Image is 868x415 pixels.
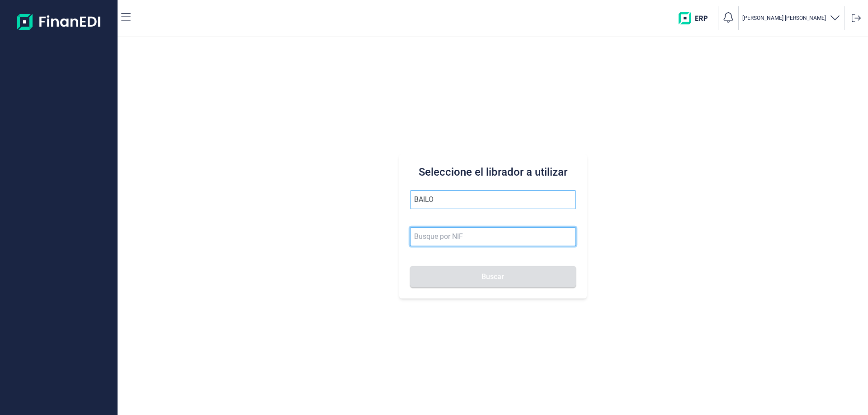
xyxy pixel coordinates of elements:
[17,7,101,36] img: Logo de aplicación
[742,12,840,25] button: [PERSON_NAME] [PERSON_NAME]
[742,14,826,22] p: [PERSON_NAME] [PERSON_NAME]
[481,273,504,280] span: Buscar
[410,227,576,246] input: Busque por NIF
[410,190,576,209] input: Seleccione la razón social
[679,12,714,24] img: erp
[410,165,576,179] h3: Seleccione el librador a utilizar
[410,266,576,288] button: Buscar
